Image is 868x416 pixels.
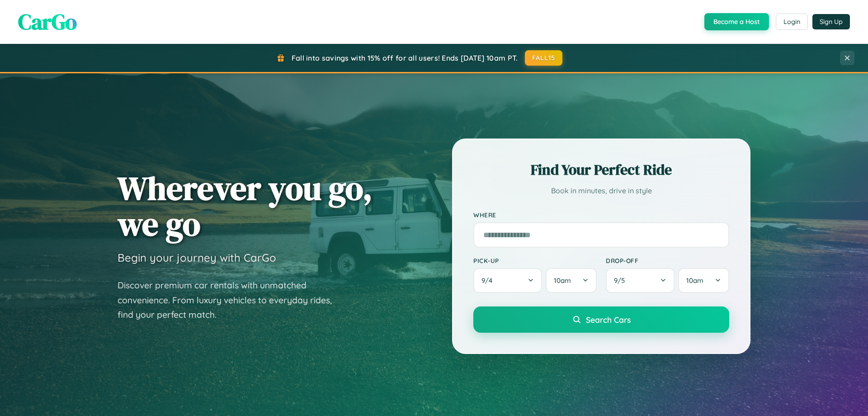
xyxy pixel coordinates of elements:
[614,276,629,285] span: 9 / 5
[473,160,729,180] h2: Find Your Perfect Ride
[586,315,631,325] span: Search Cars
[473,268,542,293] button: 9/4
[473,211,729,219] label: Where
[678,268,729,293] button: 10am
[473,184,729,197] p: Book in minutes, drive in style
[554,276,571,285] span: 10am
[118,170,373,242] h1: Wherever you go, we go
[292,53,518,62] span: Fall into savings with 15% off for all users! Ends [DATE] 10am PT.
[525,50,563,66] button: FALL15
[118,278,344,322] p: Discover premium car rentals with unmatched convenience. From luxury vehicles to everyday rides, ...
[686,276,703,285] span: 10am
[118,251,276,264] h3: Begin your journey with CarGo
[812,14,850,29] button: Sign Up
[473,306,729,333] button: Search Cars
[704,13,769,30] button: Become a Host
[546,268,597,293] button: 10am
[606,268,675,293] button: 9/5
[776,14,808,30] button: Login
[473,257,597,264] label: Pick-up
[481,276,497,285] span: 9 / 4
[606,257,729,264] label: Drop-off
[18,7,77,37] span: CarGo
